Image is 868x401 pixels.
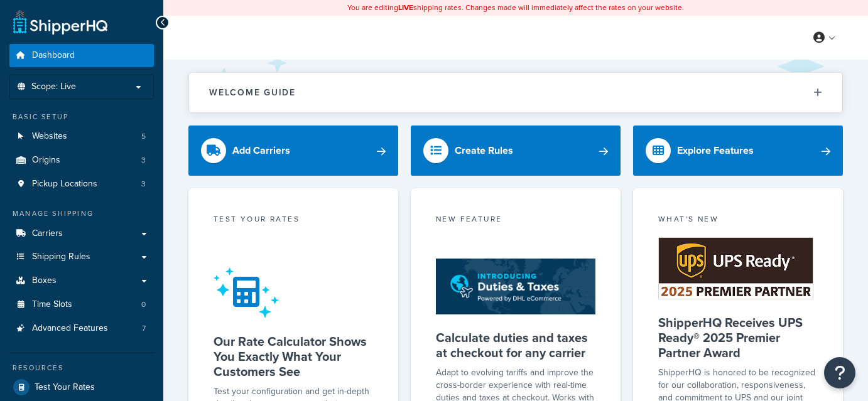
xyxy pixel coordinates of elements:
span: Time Slots [32,299,72,310]
div: Manage Shipping [9,208,154,219]
li: Origins [9,149,154,172]
div: Test your rates [214,213,373,228]
span: 3 [141,155,146,166]
div: New Feature [436,213,595,228]
b: LIVE [398,2,413,13]
span: Origins [32,155,60,166]
li: Advanced Features [9,317,154,340]
li: Websites [9,125,154,148]
span: Carriers [32,228,63,239]
a: Explore Features [633,126,843,176]
a: Create Rules [411,126,621,176]
a: Test Your Rates [9,376,154,398]
span: Shipping Rules [32,252,90,262]
a: Websites5 [9,125,154,148]
span: 5 [141,131,146,142]
a: Time Slots0 [9,293,154,316]
a: Shipping Rules [9,245,154,269]
h5: ShipperHQ Receives UPS Ready® 2025 Premier Partner Award [658,315,818,360]
span: Test Your Rates [35,382,95,393]
span: Scope: Live [31,82,76,92]
div: What's New [658,213,818,228]
button: Open Resource Center [824,357,855,388]
li: Pickup Locations [9,173,154,196]
li: Time Slots [9,293,154,316]
span: 7 [142,323,146,334]
span: Pickup Locations [32,179,97,190]
span: 0 [141,299,146,310]
div: Basic Setup [9,112,154,122]
span: Websites [32,131,67,142]
a: Boxes [9,269,154,292]
div: Add Carriers [232,142,290,159]
span: Boxes [32,275,57,286]
div: Create Rules [455,142,513,159]
button: Welcome Guide [189,73,842,112]
div: Explore Features [677,142,754,159]
span: 3 [141,179,146,190]
a: Advanced Features7 [9,317,154,340]
h5: Our Rate Calculator Shows You Exactly What Your Customers See [214,334,373,379]
div: Resources [9,363,154,373]
a: Dashboard [9,44,154,67]
h2: Welcome Guide [209,88,296,97]
a: Carriers [9,222,154,245]
span: Dashboard [32,50,75,61]
h5: Calculate duties and taxes at checkout for any carrier [436,330,595,360]
span: Advanced Features [32,323,108,334]
a: Add Carriers [188,126,398,176]
a: Origins3 [9,149,154,172]
a: Pickup Locations3 [9,173,154,196]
